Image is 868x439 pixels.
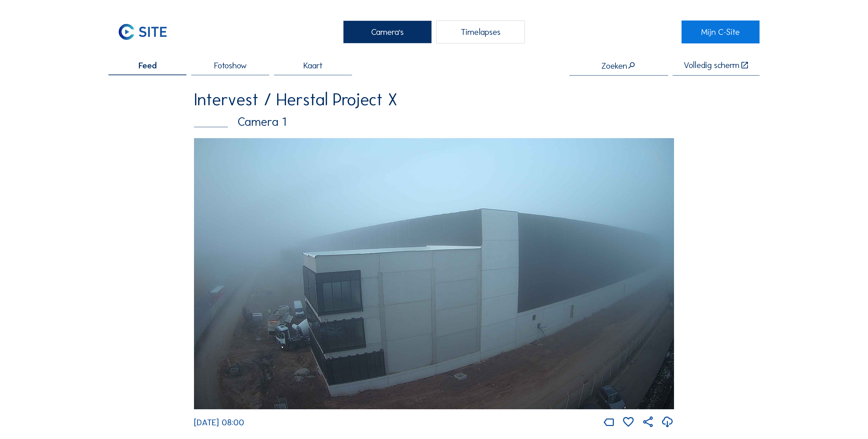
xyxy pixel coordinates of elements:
span: Kaart [303,61,323,70]
a: Mijn C-Site [682,21,760,43]
span: [DATE] 08:00 [194,417,244,428]
span: Feed [139,61,157,70]
div: Volledig scherm [684,61,739,70]
a: C-SITE Logo [108,21,186,43]
div: Intervest / Herstal Project X [194,91,674,108]
div: Timelapses [436,21,525,43]
span: Fotoshow [214,61,247,70]
div: Camera's [343,21,432,43]
div: Camera 1 [194,116,674,128]
img: Image [194,138,674,409]
img: C-SITE Logo [108,21,177,43]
